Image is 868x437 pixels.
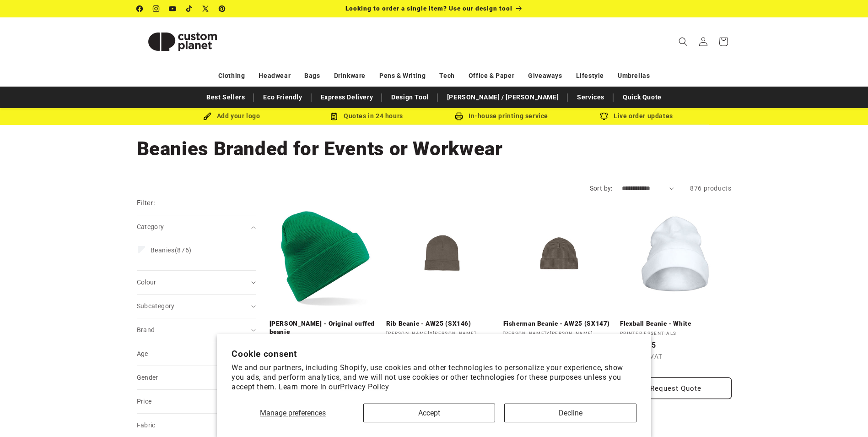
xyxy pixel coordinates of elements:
summary: Brand (0 selected) [137,318,256,342]
a: Bags [304,68,320,84]
summary: Search [673,32,693,52]
a: Services [572,89,609,105]
a: Express Delivery [316,89,378,105]
a: Office & Paper [469,68,514,84]
span: Gender [137,374,158,381]
button: Accept [363,404,495,422]
div: In-house printing service [434,110,569,122]
p: We and our partners, including Shopify, use cookies and other technologies to personalize your ex... [232,363,636,392]
a: Umbrellas [618,68,650,84]
summary: Age (0 selected) [137,342,256,366]
a: Rib Beanie - AW25 (SX146) [386,320,498,328]
summary: Colour (0 selected) [137,271,256,294]
span: Fabric [137,421,156,429]
span: (876) [151,246,192,254]
img: Order updates [600,112,608,120]
a: Design Tool [387,89,433,105]
a: Custom Planet [133,17,232,66]
summary: Category (0 selected) [137,215,256,239]
span: Age [137,350,148,357]
span: Colour [137,279,156,286]
a: Tech [439,68,454,84]
span: Category [137,223,164,230]
a: Pens & Writing [379,68,426,84]
span: Manage preferences [260,409,326,417]
img: Brush Icon [203,112,211,120]
a: [PERSON_NAME] / [PERSON_NAME] [442,89,563,105]
a: Eco Friendly [259,89,307,105]
button: Manage preferences [232,404,354,422]
h1: Beanies Branded for Events or Workwear [137,137,732,161]
h2: Cookie consent [232,349,636,359]
a: Headwear [259,68,291,84]
span: Subcategory [137,302,175,310]
span: Beanies [151,246,175,254]
span: 876 products [690,185,731,192]
a: Fisherman Beanie - AW25 (SX147) [503,320,615,328]
button: Decline [504,404,636,422]
a: Drinkware [334,68,366,84]
a: [PERSON_NAME] - Original cuffed beanie [270,320,381,336]
summary: Gender (0 selected) [137,366,256,389]
img: Order Updates Icon [330,112,338,120]
div: Quotes in 24 hours [299,110,434,122]
a: Best Sellers [202,89,249,105]
div: Live order updates [569,110,704,122]
a: Flexball Beanie - White [620,320,732,328]
a: Clothing [218,68,245,84]
summary: Fabric (0 selected) [137,414,256,437]
summary: Price [137,390,256,413]
div: Add your logo [164,110,299,122]
span: Looking to order a single item? Use our design tool [345,5,512,12]
a: Giveaways [528,68,562,84]
button: Request Quote [620,377,732,399]
label: Sort by: [590,185,613,192]
span: Price [137,398,152,405]
summary: Subcategory (0 selected) [137,295,256,318]
img: In-house printing [455,112,463,120]
h2: Filter: [137,198,156,208]
a: Lifestyle [576,68,604,84]
a: Quick Quote [618,89,666,105]
a: Privacy Policy [340,382,389,391]
img: Custom Planet [137,21,228,62]
span: Brand [137,326,155,333]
